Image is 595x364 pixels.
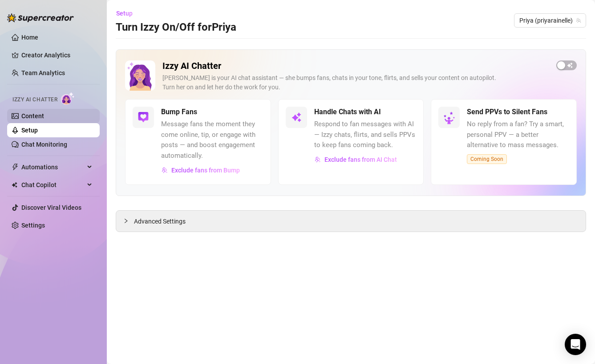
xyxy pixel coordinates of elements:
span: Message fans the moment they come online, tip, or engage with posts — and boost engagement automa... [161,119,263,161]
img: svg%3e [315,156,321,163]
a: Creator Analytics [21,48,93,62]
a: Chat Monitoring [21,141,67,148]
span: Exclude fans from AI Chat [324,156,397,163]
img: svg%3e [138,112,149,123]
img: AI Chatter [61,92,75,105]
h5: Handle Chats with AI [314,107,381,117]
h5: Bump Fans [161,107,197,117]
h5: Send PPVs to Silent Fans [467,107,547,117]
div: collapsed [123,216,134,226]
span: team [576,18,581,23]
span: Coming Soon [467,154,507,164]
h3: Turn Izzy On/Off for Priya [116,20,236,35]
img: logo-BBDzfeDw.svg [7,13,74,22]
button: Exclude fans from Bump [161,163,240,177]
img: Izzy AI Chatter [125,60,155,91]
div: Open Intercom Messenger [565,334,586,355]
span: Priya (priyarainelle) [519,14,581,27]
a: Setup [21,127,38,134]
a: Discover Viral Videos [21,204,81,211]
img: svg%3e [291,112,302,123]
span: No reply from a fan? Try a smart, personal PPV — a better alternative to mass messages. [467,119,569,151]
span: Exclude fans from Bump [171,167,240,174]
span: Chat Copilot [21,178,85,192]
span: Respond to fan messages with AI — Izzy chats, flirts, and sells PPVs to keep fans coming back. [314,119,417,151]
img: silent-fans-ppv-o-N6Mmdf.svg [443,112,457,126]
button: Exclude fans from AI Chat [314,152,397,167]
span: Izzy AI Chatter [12,96,57,104]
img: svg%3e [162,167,168,173]
span: thunderbolt [12,164,19,171]
a: Team Analytics [21,69,65,76]
span: Automations [21,160,85,174]
button: Setup [116,6,140,20]
h2: Izzy AI Chatter [162,60,549,72]
span: Setup [116,10,133,17]
img: Chat Copilot [12,182,17,188]
a: Settings [21,222,45,229]
span: collapsed [123,218,129,224]
div: [PERSON_NAME] is your AI chat assistant — she bumps fans, chats in your tone, flirts, and sells y... [162,73,549,92]
a: Content [21,112,44,120]
span: Advanced Settings [134,216,186,226]
a: Home [21,34,38,41]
